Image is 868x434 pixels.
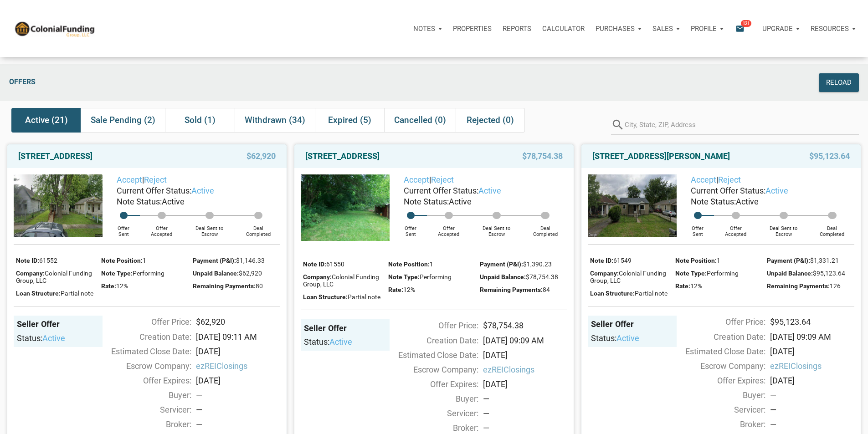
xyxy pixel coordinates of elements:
div: Withdrawn (34) [235,108,315,133]
div: Deal Sent to Escrow [470,219,523,237]
p: Reports [503,25,531,33]
div: Servicer: [672,403,765,416]
span: active [329,337,352,347]
div: Cancelled (0) [384,108,456,133]
div: [DATE] 09:11 AM [191,331,285,343]
div: Active (21) [11,108,81,133]
span: Status: [591,333,616,343]
span: Remaining Payments: [193,282,256,290]
div: [DATE] 09:09 AM [765,331,859,343]
img: 575106 [588,174,677,237]
button: Sales [647,15,685,42]
span: Company: [590,270,619,277]
button: Resources [805,15,861,42]
a: Accept [117,175,142,184]
p: Profile [691,25,717,33]
span: Loan Structure: [303,293,348,301]
div: Buyer: [672,389,765,401]
button: Upgrade [757,15,805,42]
div: — [483,407,567,419]
div: Estimated Close Date: [385,349,478,361]
span: Active (21) [25,115,68,126]
div: Offers [5,73,649,92]
span: Loan Structure: [16,290,61,297]
div: Offer Accepted [427,219,470,237]
span: Colonial Funding Group, LLC [590,270,666,284]
span: Withdrawn (34) [245,115,305,126]
div: Offer Price: [672,316,765,328]
span: Status: [17,333,42,343]
span: Status: [304,337,329,347]
span: Note ID: [590,257,613,264]
p: Properties [453,25,492,33]
img: 575139 [301,174,390,241]
div: Escrow Company: [98,360,191,372]
div: [DATE] [478,349,572,361]
div: — [196,403,280,416]
p: Upgrade [762,25,793,33]
span: Company: [16,270,45,277]
span: $62,920 [247,151,276,162]
span: Performing [420,273,452,281]
div: — [483,422,567,434]
span: Unpaid Balance: [193,270,239,277]
a: Reject [431,175,454,184]
span: Current Offer Status: [117,186,191,195]
div: Broker: [385,422,478,434]
span: Note ID: [303,260,326,268]
span: Company: [303,273,332,281]
div: Estimated Close Date: [672,345,765,357]
span: | [404,175,454,184]
div: [DATE] [765,374,859,387]
span: Rate: [675,282,690,290]
span: $1,331.21 [810,257,839,264]
div: Broker: [98,418,191,430]
span: ezREIClosings [483,363,567,376]
span: 1 [717,257,720,264]
img: NoteUnlimited [14,20,95,37]
a: Accept [404,175,429,184]
span: Note Type: [101,270,133,277]
div: [DATE] [765,345,859,357]
div: — [196,418,280,430]
div: Offer Price: [98,316,191,328]
span: $95,123.64 [813,270,845,277]
p: Calculator [542,25,585,33]
a: Reject [144,175,167,184]
a: Calculator [537,15,590,42]
span: Payment (P&I): [767,257,810,264]
span: $95,123.64 [809,151,850,162]
div: Deal Completed [236,219,280,237]
span: Note Type: [388,273,420,281]
span: | [691,175,741,184]
span: Loan Structure: [590,290,635,297]
span: Rate: [101,282,116,290]
div: — [770,389,854,401]
button: Reports [497,15,537,42]
span: Unpaid Balance: [480,273,526,281]
p: Notes [413,25,435,33]
div: Offer Sent [394,219,427,237]
div: — [770,403,854,416]
div: $78,754.38 [478,319,572,332]
div: Sold (1) [165,108,234,133]
button: Purchases [590,15,647,42]
span: Remaining Payments: [767,282,830,290]
span: Expired (5) [328,115,371,126]
span: 61549 [613,257,632,264]
span: 12% [403,286,415,293]
div: Servicer: [385,407,478,419]
a: Properties [447,15,497,42]
div: Escrow Company: [672,360,765,372]
div: [DATE] [191,345,285,357]
input: City, State, ZIP, Address [625,114,859,135]
div: Offer Sent [107,219,140,237]
span: Active [736,197,759,206]
div: Expired (5) [315,108,384,133]
span: 1 [143,257,146,264]
p: Sales [652,25,673,33]
button: Notes [408,15,447,42]
span: | [117,175,167,184]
